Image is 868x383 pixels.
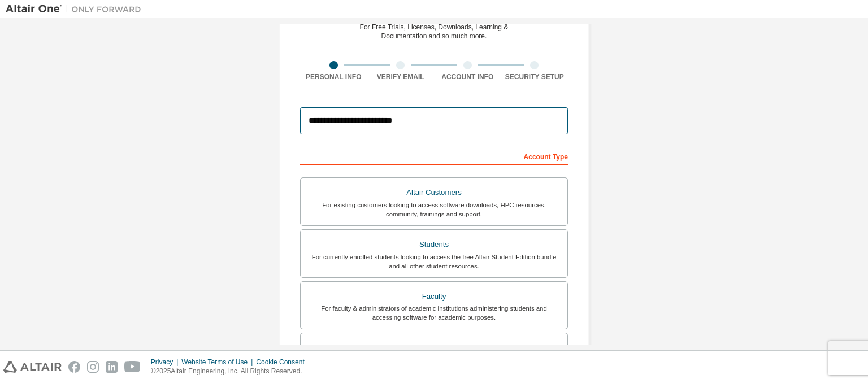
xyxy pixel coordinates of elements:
div: Everyone else [307,340,561,356]
div: For currently enrolled students looking to access the free Altair Student Edition bundle and all ... [307,253,561,271]
div: Faculty [307,289,561,304]
div: Personal Info [300,72,367,81]
img: youtube.svg [124,361,141,373]
img: altair_logo.svg [3,361,62,373]
div: Account Info [434,72,501,81]
p: © 2025 Altair Engineering, Inc. All Rights Reserved. [151,367,311,376]
div: For faculty & administrators of academic institutions administering students and accessing softwa... [307,304,561,322]
div: Website Terms of Use [181,358,256,367]
img: instagram.svg [87,361,99,373]
div: Verify Email [367,72,435,81]
img: linkedin.svg [106,361,118,373]
img: Altair One [6,3,147,15]
div: Students [307,237,561,253]
img: facebook.svg [68,361,80,373]
div: For existing customers looking to access software downloads, HPC resources, community, trainings ... [307,201,561,219]
div: Cookie Consent [256,358,311,367]
div: Account Type [300,147,568,165]
div: Security Setup [501,72,568,81]
div: Privacy [151,358,181,367]
div: For Free Trials, Licenses, Downloads, Learning & Documentation and so much more. [360,23,509,41]
div: Altair Customers [307,185,561,201]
